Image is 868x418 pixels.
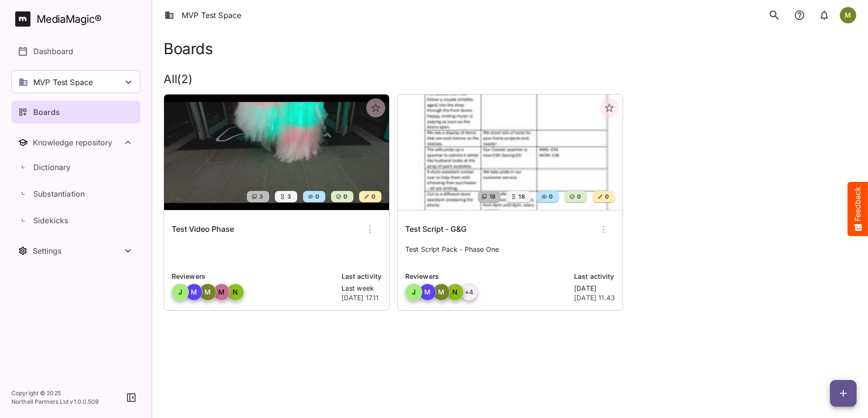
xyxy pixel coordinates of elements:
[33,138,122,147] div: Knowledge repository
[37,11,102,27] div: MediaMagic ®
[11,209,140,232] a: Sidekicks
[33,76,93,88] p: MVP Test Space
[447,284,464,301] div: N
[790,5,809,25] button: notifications
[258,192,263,201] span: 3
[576,192,581,201] span: 0
[517,192,525,201] span: 18
[33,188,85,199] p: Substantiation
[164,95,389,210] img: Test Video Phase
[213,284,230,301] div: M
[164,73,857,86] h2: All ( 2 )
[185,284,203,301] div: M
[604,192,609,201] span: 0
[548,192,553,201] span: 0
[286,192,291,201] span: 3
[405,223,467,236] h6: Test Script - G&G
[405,271,568,282] p: Reviewers
[419,284,436,301] div: M
[164,40,213,57] h1: Boards
[574,271,615,282] p: Last activity
[764,5,784,25] button: search
[11,182,140,205] a: Substantiation
[199,284,216,301] div: M
[405,245,615,264] p: Test Script Pack - Phase One
[11,131,140,234] nav: Knowledge repository
[371,192,375,201] span: 0
[433,284,450,301] div: M
[574,293,615,303] p: [DATE] 11.43
[405,284,422,301] div: J
[11,389,99,398] p: Copyright © 2025
[11,239,140,262] button: Toggle Settings
[33,215,68,226] p: Sidekicks
[172,271,336,282] p: Reviewers
[11,101,140,123] a: Boards
[11,239,140,262] nav: Settings
[172,223,234,236] h6: Test Video Phase
[460,284,478,301] div: + 4
[341,271,381,282] p: Last activity
[848,182,868,236] button: Feedback
[488,192,496,201] span: 18
[11,131,140,154] button: Toggle Knowledge repository
[172,284,189,301] div: J
[33,106,60,118] p: Boards
[11,398,99,406] p: Northell Partners Ltd v 1.0.0.509
[11,40,140,63] a: Dashboard
[574,284,615,293] p: [DATE]
[15,11,140,27] a: MediaMagic®
[398,95,623,210] img: Test Script - G&G
[342,192,347,201] span: 0
[314,192,319,201] span: 0
[33,46,73,57] p: Dashboard
[815,5,834,25] button: notifications
[341,293,381,303] p: [DATE] 17.11
[33,161,71,173] p: Dictionary
[839,7,857,24] div: M
[33,246,122,256] div: Settings
[11,156,140,179] a: Dictionary
[341,284,381,293] p: Last week
[227,284,244,301] div: N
